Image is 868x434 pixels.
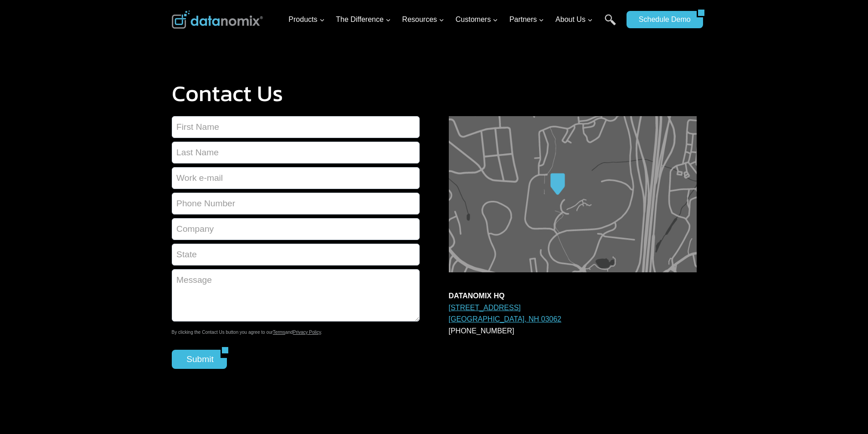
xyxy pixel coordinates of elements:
a: Privacy Policy [293,330,321,335]
a: [STREET_ADDRESS][GEOGRAPHIC_DATA], NH 03062 [449,304,561,323]
a: Schedule Demo [627,11,697,28]
a: Terms [273,330,285,335]
input: Phone Number [172,193,420,214]
h1: Contact Us [172,82,697,105]
span: About Us [555,14,593,26]
input: State [172,244,420,266]
p: [PHONE_NUMBER] [449,290,697,337]
strong: DATANOMIX HQ [449,292,505,300]
span: Resources [402,14,444,26]
input: Work e-mail [172,167,420,189]
img: Datanomix [172,10,263,29]
input: First Name [172,116,420,138]
a: Search [605,14,616,35]
input: Company [172,218,420,240]
p: By clicking the Contact Us button you agree to our and . [172,329,420,336]
span: Customers [456,14,498,26]
span: Partners [509,14,544,26]
span: Products [288,14,324,26]
input: Last Name [172,142,420,163]
nav: Primary Navigation [285,5,622,35]
form: Contact form [172,116,420,369]
input: Submit [172,350,221,369]
span: The Difference [336,14,391,26]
